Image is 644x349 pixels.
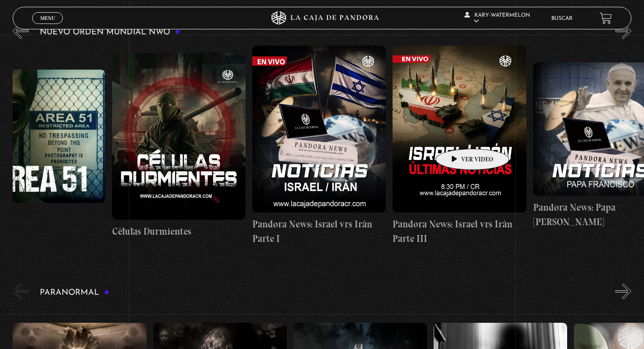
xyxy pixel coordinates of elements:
[600,12,612,24] a: View your shopping cart
[393,46,526,245] a: Pandora News: Israel vrs Irán Parte III
[40,15,55,21] span: Menu
[37,23,58,29] span: Cerrar
[13,283,28,299] button: Previous
[616,23,631,39] button: Next
[112,224,246,239] h4: Células Durmientes
[393,217,526,245] h4: Pandora News: Israel vrs Irán Parte III
[464,13,530,24] span: Kary-Watermelon
[40,288,109,297] h3: Paranormal
[13,23,28,39] button: Previous
[252,46,386,245] a: Pandora News: Israel vrs Irán Parte I
[112,46,246,245] a: Células Durmientes
[551,16,573,21] a: Buscar
[616,283,631,299] button: Next
[252,217,386,245] h4: Pandora News: Israel vrs Irán Parte I
[40,28,180,37] h3: Nuevo Orden Mundial NWO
